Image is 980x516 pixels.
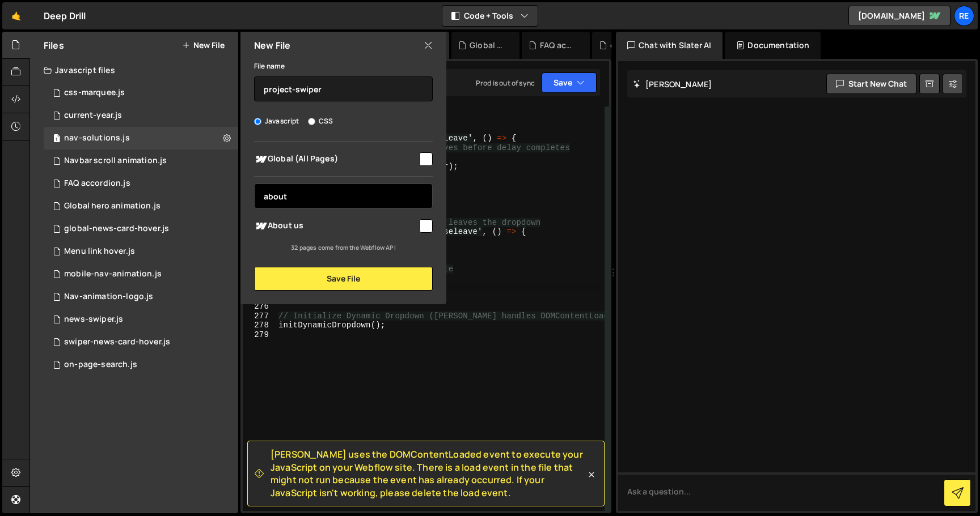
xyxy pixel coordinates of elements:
[64,201,160,211] div: Global hero animation.js
[44,218,238,240] div: 17275/47885.js
[64,269,162,279] div: mobile-nav-animation.js
[44,240,238,263] div: Menu link hover.js
[254,184,433,208] input: Search pages
[64,88,125,98] div: css-marquee.js
[540,40,576,51] div: FAQ accordion.js
[64,156,167,166] div: Navbar scroll animation.js
[64,178,130,189] div: FAQ accordion.js
[633,79,712,89] h2: [PERSON_NAME]
[64,133,130,143] div: nav-solutions.js
[616,32,723,59] div: Chat with Slater AI
[243,330,276,340] div: 279
[44,104,238,127] div: 17275/47875.js
[64,314,123,325] div: news-swiper.js
[610,40,647,51] div: current-year.js
[30,59,238,82] div: Javascript files
[254,118,261,125] input: Javascript
[44,39,64,52] h2: Files
[254,76,433,101] input: Name
[44,195,238,218] div: 17275/47886.js
[243,321,276,330] div: 278
[64,224,169,234] div: global-news-card-hover.js
[64,246,135,257] div: Menu link hover.js
[476,78,535,88] div: Prod is out of sync
[542,73,597,93] button: Save
[291,244,395,251] small: 32 pages come from the Webflow API
[254,61,285,72] label: File name
[254,116,299,127] label: Javascript
[254,152,417,166] span: Global (All Pages)
[2,2,30,29] a: 🤙
[470,40,506,51] div: Global hero animation.js
[442,6,538,26] button: Code + Tools
[271,448,586,499] span: [PERSON_NAME] uses the DOMContentLoaded event to execute your JavaScript on your Webflow site. Th...
[954,6,974,26] a: Re
[243,312,276,321] div: 277
[44,127,238,150] div: 17275/48415.js
[44,263,238,285] div: 17275/47883.js
[254,219,417,233] span: About us
[64,292,153,302] div: Nav-animation-logo.js
[725,32,821,59] div: Documentation
[64,337,170,347] div: swiper-news-card-hover.js
[64,360,137,370] div: on-page-search.js
[254,39,290,52] h2: New File
[44,331,238,353] div: 17275/47884.js
[848,6,951,26] a: [DOMAIN_NAME]
[182,41,225,50] button: New File
[44,308,238,331] div: news-swiper.js
[826,74,916,94] button: Start new chat
[44,172,238,195] div: 17275/47877.js
[44,150,238,172] div: 17275/47957.js
[64,110,122,121] div: current-year.js
[44,353,238,376] div: 17275/47880.js
[254,267,433,291] button: Save File
[308,116,333,127] label: CSS
[308,118,315,125] input: CSS
[243,302,276,312] div: 276
[53,135,60,144] span: 1
[44,82,238,104] div: 17275/48419.js
[44,285,238,308] div: 17275/47881.js
[44,9,86,23] div: Deep Drill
